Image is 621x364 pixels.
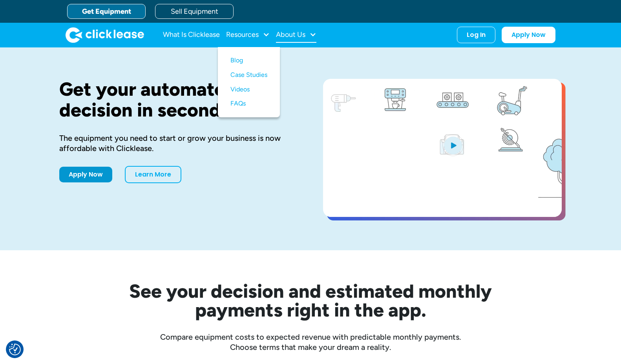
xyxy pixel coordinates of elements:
[66,27,144,43] img: Clicklease logo
[276,27,316,43] div: About Us
[59,133,298,153] div: The equipment you need to start or grow your business is now affordable with Clicklease.
[442,134,464,156] img: Blue play button logo on a light blue circular background
[218,47,280,117] nav: Resources
[502,27,555,43] a: Apply Now
[467,31,486,39] div: Log In
[59,167,112,182] a: Apply Now
[323,79,562,217] a: open lightbox
[91,282,530,319] h2: See your decision and estimated monthly payments right in the app.
[66,27,144,43] a: home
[9,344,21,355] button: Consent Preferences
[125,166,181,183] a: Learn More
[230,68,267,82] a: Case Studies
[163,27,220,43] a: What Is Clicklease
[9,344,21,355] img: Revisit consent button
[226,27,270,43] div: Resources
[67,4,146,19] a: Get Equipment
[155,4,234,19] a: Sell Equipment
[230,96,267,111] a: FAQs
[59,79,298,120] h1: Get your automated decision in seconds.
[59,332,562,352] div: Compare equipment costs to expected revenue with predictable monthly payments. Choose terms that ...
[230,53,267,68] a: Blog
[230,82,267,97] a: Videos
